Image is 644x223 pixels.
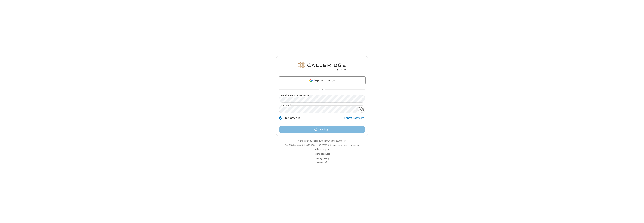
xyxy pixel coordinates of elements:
[344,116,365,123] a: Forgot Password?
[284,116,300,120] label: Stay signed in
[358,106,365,113] div: Show password
[279,126,365,133] button: Loading...
[309,78,313,82] img: google-icon.png
[315,148,330,151] a: Help & support
[298,62,346,71] img: QA Selenium DO NOT DELETE OR CHANGE
[298,139,346,142] a: Make sure you're ready with our connection test
[279,76,365,84] a: Login with Google
[279,95,365,103] input: Email address or username
[319,127,330,132] span: Loading...
[314,152,330,155] a: Terms of service
[276,143,368,147] li: Not QA Selenium DO NOT DELETE OR CHANGE?
[276,161,368,164] li: v2.6.353.8b
[279,106,358,113] input: Password
[332,143,359,147] button: Login to another company
[315,157,329,160] a: Privacy policy
[319,87,325,92] span: OR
